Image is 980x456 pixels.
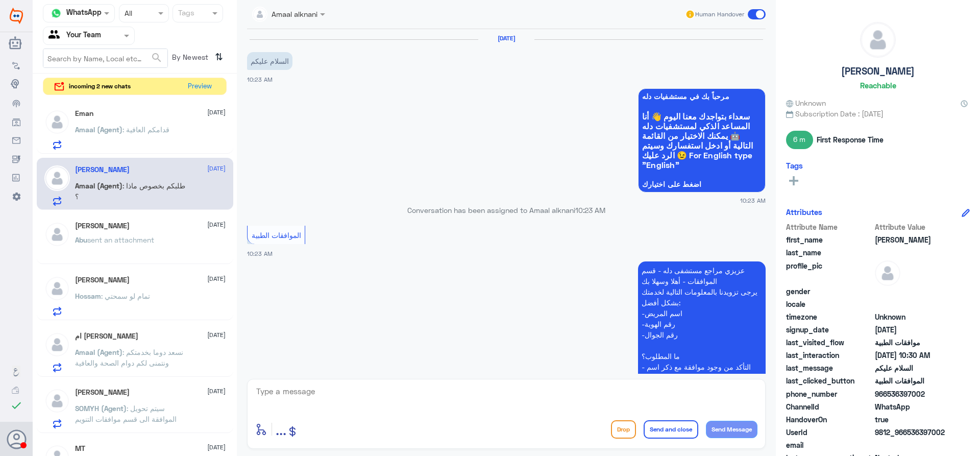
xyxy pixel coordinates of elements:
span: email [786,440,873,450]
span: 10:23 AM [740,196,766,205]
button: ... [276,418,286,441]
span: gender [786,286,873,297]
button: Send Message [706,421,757,438]
span: Unknown [786,98,826,108]
p: Conversation has been assigned to Amaal alknani [247,205,766,215]
span: First Response Time [817,134,884,145]
span: [DATE] [207,108,226,117]
span: incoming 2 new chats [69,82,131,91]
span: Amaal (Agent) [75,348,122,356]
span: Human Handover [695,10,744,19]
span: last_clicked_button [786,375,873,386]
span: By Newest [168,49,211,69]
h5: MT [75,444,85,453]
span: SOMYH (Agent) [75,404,127,413]
span: last_visited_flow [786,337,873,348]
span: الموافقات الطبية [252,231,301,239]
span: : تمام لو سمحتي [101,292,150,300]
span: HandoverOn [786,414,873,425]
span: locale [786,299,873,309]
span: 966536397002 [875,389,949,399]
span: signup_date [786,324,873,335]
img: Widebot Logo [10,8,23,24]
h5: ام محمد [75,332,138,341]
span: last_interaction [786,350,873,361]
h6: [DATE] [478,35,534,42]
span: موافقات الطبية [875,337,949,348]
span: Attribute Value [875,222,949,232]
span: ... [276,420,286,438]
i: ⇅ [215,49,223,65]
input: Search by Name, Local etc… [43,49,167,67]
span: 2025-09-08T07:30:35.8509179Z [875,350,949,361]
button: Avatar [7,429,26,449]
span: UserId [786,427,873,438]
span: : طلبكم بخصوص ماذا ؟ [75,181,185,201]
span: null [875,299,949,309]
h5: Eman [75,109,93,118]
span: Unknown [875,311,949,322]
span: السلام عليكم [875,363,949,373]
span: [DATE] [207,443,226,452]
span: last_name [786,247,873,258]
span: [DATE] [207,164,226,173]
span: timezone [786,311,873,322]
button: Preview [183,78,216,95]
img: whatsapp.png [48,6,64,21]
img: defaultAdmin.png [44,222,70,247]
img: defaultAdmin.png [44,165,70,191]
h5: Salman [75,165,130,174]
span: Abu [75,235,87,244]
img: defaultAdmin.png [44,388,70,414]
img: defaultAdmin.png [44,276,70,301]
h6: Attributes [786,207,822,217]
h5: Abu Dana [75,222,130,230]
p: 8/9/2025, 10:23 AM [247,52,292,70]
span: last_message [786,363,873,373]
span: sent an attachment [87,235,154,244]
img: defaultAdmin.png [44,332,70,357]
h6: Reachable [860,81,896,90]
span: first_name [786,234,873,245]
span: true [875,414,949,425]
span: Attribute Name [786,222,873,232]
span: سعداء بتواجدك معنا اليوم 👋 أنا المساعد الذكي لمستشفيات دله 🤖 يمكنك الاختيار من القائمة التالية أو... [642,111,762,170]
span: : نسعد دوما بخدمتكم ونتمنى لكم دوام الصحة والعافية [75,348,183,367]
span: 10:23 AM [247,250,273,257]
div: Tags [177,7,194,20]
span: [DATE] [207,220,226,229]
button: Send and close [644,420,698,439]
img: defaultAdmin.png [861,22,895,57]
span: Hossam [75,292,101,300]
span: profile_pic [786,260,873,284]
span: search [151,52,163,64]
span: مرحباً بك في مستشفيات دله [642,92,762,101]
span: [DATE] [207,387,226,396]
span: [DATE] [207,330,226,340]
i: check [10,399,22,412]
h5: [PERSON_NAME] [841,65,915,77]
span: : قدامكم العافية [122,125,169,134]
span: 10:23 AM [247,76,273,83]
img: defaultAdmin.png [44,109,70,135]
h5: Abdelraouf Alremawi [75,388,130,397]
span: 9812_966536397002 [875,427,949,438]
span: Salman [875,234,949,245]
span: null [875,440,949,450]
button: search [151,50,163,66]
span: null [875,286,949,297]
button: Drop [611,420,636,439]
h6: Tags [786,161,803,170]
span: 6 m [786,131,813,149]
span: [DATE] [207,274,226,283]
span: 2025-09-08T07:23:04.289Z [875,324,949,335]
span: Subscription Date : [DATE] [786,108,970,119]
span: اضغط على اختيارك [642,180,762,188]
span: Amaal (Agent) [75,125,122,134]
span: الموافقات الطبية [875,375,949,386]
span: 10:23 AM [575,206,605,214]
img: yourTeam.svg [48,28,64,43]
span: 2 [875,401,949,412]
span: Amaal (Agent) [75,181,122,190]
span: phone_number [786,389,873,399]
